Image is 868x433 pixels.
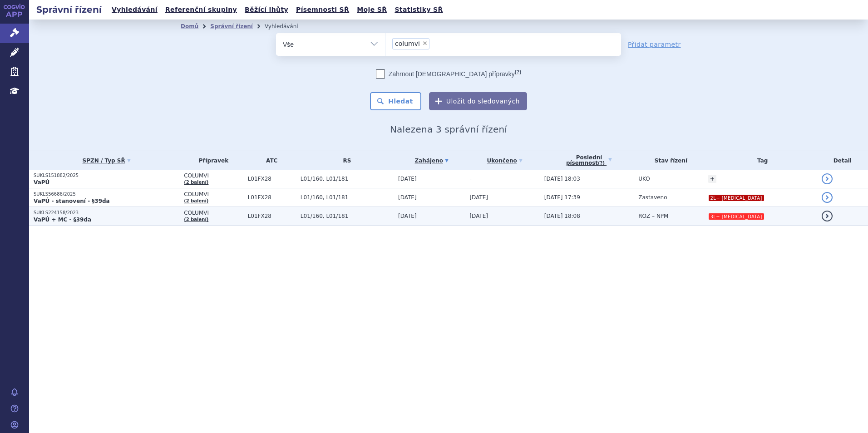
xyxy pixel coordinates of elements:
span: [DATE] [398,194,417,201]
span: [DATE] [469,194,488,201]
strong: VaPÚ [34,179,49,186]
p: SUKLS224158/2023 [34,210,179,216]
th: RS [296,151,394,170]
button: Hledat [370,92,421,110]
span: ROZ – NPM [638,213,668,219]
span: Nalezena 3 správní řízení [390,124,507,135]
a: detail [822,192,833,203]
abbr: (?) [598,161,605,166]
a: + [708,175,716,183]
i: 3L+ [MEDICAL_DATA] [709,213,764,220]
span: columvi [395,40,420,47]
span: L01/160, L01/181 [301,213,394,219]
strong: VaPÚ + MC - §39da [34,216,91,223]
span: [DATE] [469,213,488,219]
span: [DATE] 17:39 [544,194,580,201]
p: SUKLS56686/2025 [34,191,179,197]
a: Správní řízení [210,23,253,30]
span: L01FX28 [248,213,296,219]
span: L01/160, L01/181 [301,176,394,182]
th: Detail [817,151,868,170]
span: L01FX28 [248,176,296,182]
a: Referenční skupiny [163,4,240,16]
span: × [422,40,428,46]
a: Poslednípísemnost(?) [544,151,634,170]
li: Vyhledávání [265,20,310,33]
button: Uložit do sledovaných [429,92,527,110]
span: COLUMVI [184,210,243,216]
label: Zahrnout [DEMOGRAPHIC_DATA] přípravky [376,69,521,79]
a: Písemnosti SŘ [293,4,352,16]
a: Zahájeno [398,154,465,167]
a: Statistiky SŘ [392,4,445,16]
span: L01FX28 [248,194,296,201]
abbr: (?) [515,69,521,75]
i: 2L+ [MEDICAL_DATA] [709,195,764,201]
a: (2 balení) [184,217,208,222]
th: Stav řízení [634,151,703,170]
a: (2 balení) [184,180,208,185]
span: COLUMVI [184,172,243,179]
a: Vyhledávání [109,4,160,16]
a: Běžící lhůty [242,4,291,16]
a: Moje SŘ [354,4,390,16]
span: COLUMVI [184,191,243,197]
th: Přípravek [179,151,243,170]
a: SPZN / Typ SŘ [34,154,179,167]
strong: VaPÚ - stanovení - §39da [34,198,110,204]
a: detail [822,173,833,184]
span: [DATE] [398,213,417,219]
a: Přidat parametr [628,40,681,49]
p: SUKLS151882/2025 [34,172,179,179]
span: Zastaveno [638,194,667,201]
span: - [469,176,471,182]
th: ATC [243,151,296,170]
h2: Správní řízení [29,3,109,16]
span: [DATE] [398,176,417,182]
th: Tag [704,151,817,170]
a: detail [822,211,833,221]
a: Domů [181,23,198,30]
span: [DATE] 18:03 [544,176,580,182]
a: Ukončeno [469,154,539,167]
input: columvi [432,38,437,49]
span: UKO [638,176,650,182]
span: [DATE] 18:08 [544,213,580,219]
a: (2 balení) [184,198,208,203]
span: L01/160, L01/181 [301,194,394,201]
